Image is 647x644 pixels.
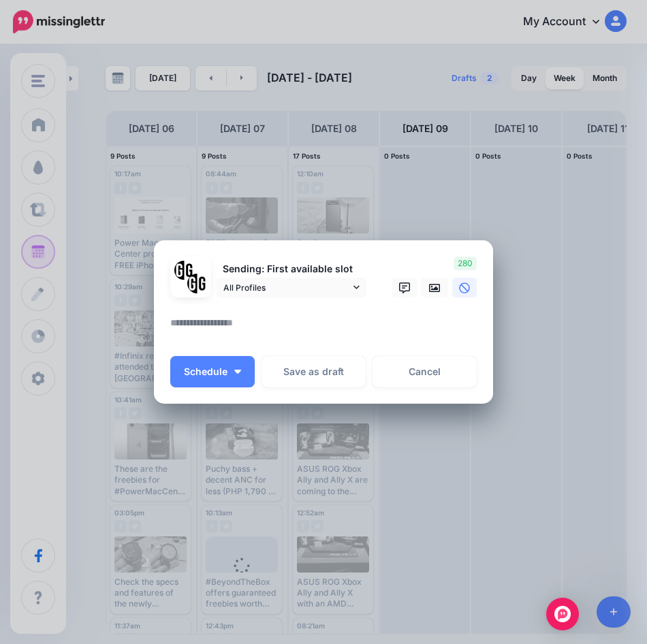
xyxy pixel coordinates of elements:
[546,598,579,630] div: Open Intercom Messenger
[262,356,366,387] button: Save as draft
[234,370,241,374] img: arrow-down-white.png
[454,257,477,270] span: 280
[223,280,350,295] span: All Profiles
[174,261,194,280] img: 353459792_649996473822713_4483302954317148903_n-bsa138318.png
[187,274,207,293] img: JT5sWCfR-79925.png
[170,356,255,387] button: Schedule
[217,261,366,277] p: Sending: First available slot
[184,367,227,376] span: Schedule
[373,356,477,387] a: Cancel
[217,278,366,297] a: All Profiles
